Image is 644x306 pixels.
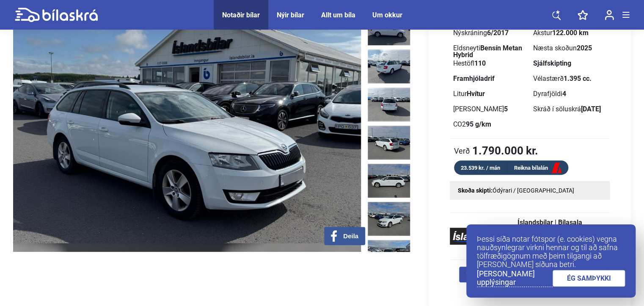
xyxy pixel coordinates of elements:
[562,90,566,98] b: 4
[453,74,495,83] b: Framhjóladrif
[577,44,592,52] b: 2025
[453,60,526,67] div: Hestöfl
[467,90,485,98] b: Hvítur
[533,75,606,82] div: Vélastærð
[553,270,625,287] a: ÉG SAMÞYKKI
[507,163,568,174] a: Reikna bílalán
[454,146,470,155] span: Verð
[533,30,606,36] div: Akstur
[533,91,606,97] div: Dyrafjöldi
[552,29,589,37] b: 122.000 km
[321,11,355,19] a: Allt um bíla
[222,11,260,19] a: Notaðir bílar
[477,270,553,287] a: [PERSON_NAME] upplýsingar
[458,187,493,194] strong: Skoða skipti:
[564,74,592,83] b: 1.395 cc.
[581,105,601,113] b: [DATE]
[453,30,526,36] div: Nýskráning
[454,163,507,173] div: 23.539 kr. / mán
[368,50,410,83] img: 1755524457_5041336500736682475_27824429940960490.jpg
[453,44,522,59] b: Bensín Metan Hybrid
[477,235,625,269] p: Þessi síða notar fótspor (e. cookies) vegna nauðsynlegrar virkni hennar og til að safna tölfræðig...
[343,232,358,240] span: Deila
[533,45,606,52] div: Næsta skoðun
[605,10,614,20] img: user-login.svg
[368,88,410,121] img: 1755524458_6129285031945578568_27824430643508751.jpg
[453,121,526,128] div: CO2
[277,11,304,19] a: Nýir bílar
[453,45,526,52] div: Eldsneyti
[368,240,410,274] img: 1755524460_2953882866297955801_27824433056146367.jpg
[368,126,410,160] img: 1755524458_2112951771214852329_27824431236502140.jpg
[368,164,410,198] img: 1755524459_8658015760505680515_27824431829592534.jpg
[466,120,491,128] b: 95 g/km
[472,145,538,156] b: 1.790.000 kr.
[368,202,410,236] img: 1755524459_5617186902655269192_27824432471086406.jpg
[504,105,508,113] b: 5
[474,59,486,67] b: 110
[533,59,571,67] b: Sjálfskipting
[487,29,509,37] b: 6/2017
[533,106,606,113] div: Skráð í söluskrá
[324,227,365,245] button: Deila
[372,11,402,19] a: Um okkur
[493,187,574,194] span: Ódýrari / [GEOGRAPHIC_DATA]
[517,219,582,226] span: Íslandsbílar | Bílasala
[453,91,526,97] div: Litur
[453,106,526,113] div: [PERSON_NAME]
